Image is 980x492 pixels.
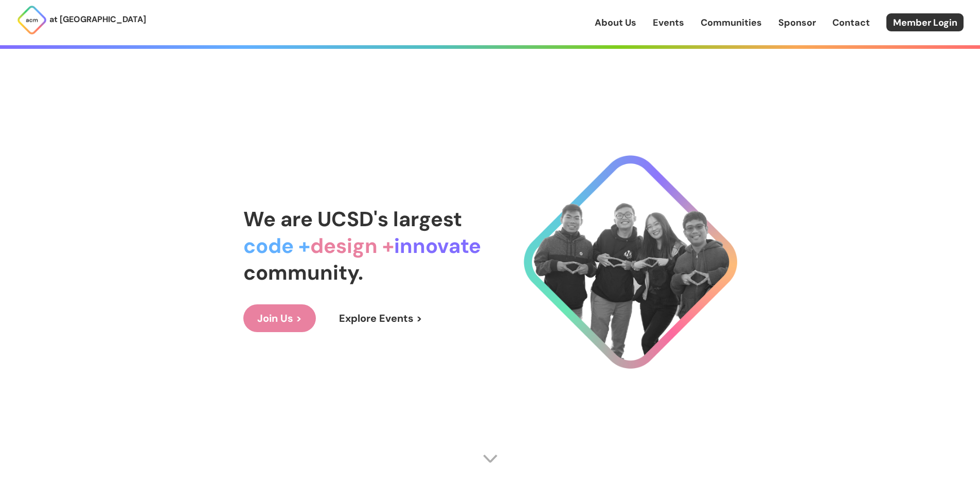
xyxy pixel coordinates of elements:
[243,232,310,259] span: code +
[595,16,636,29] a: About Us
[832,16,870,29] a: Contact
[243,206,462,232] span: We are UCSD's largest
[310,232,394,259] span: design +
[394,232,481,259] span: innovate
[701,16,762,29] a: Communities
[243,259,363,286] span: community.
[524,155,737,369] img: Cool Logo
[49,13,146,26] p: at [GEOGRAPHIC_DATA]
[325,304,436,332] a: Explore Events >
[16,5,146,35] a: at [GEOGRAPHIC_DATA]
[243,304,316,332] a: Join Us >
[16,5,47,35] img: ACM Logo
[778,16,816,29] a: Sponsor
[886,13,964,31] a: Member Login
[483,451,498,466] img: Scroll Arrow
[653,16,684,29] a: Events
